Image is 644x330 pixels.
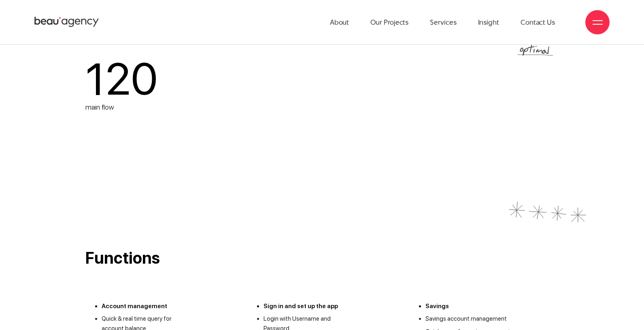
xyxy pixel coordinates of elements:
li: Sign in and set up the app [264,302,357,311]
tspan: optimal [519,39,551,61]
h2: Functions [85,250,195,267]
li: Account management [102,302,195,311]
p: main flow [85,101,235,113]
li: Savings account management [425,314,519,324]
span: 120 [85,52,158,106]
li: Savings [425,302,519,311]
